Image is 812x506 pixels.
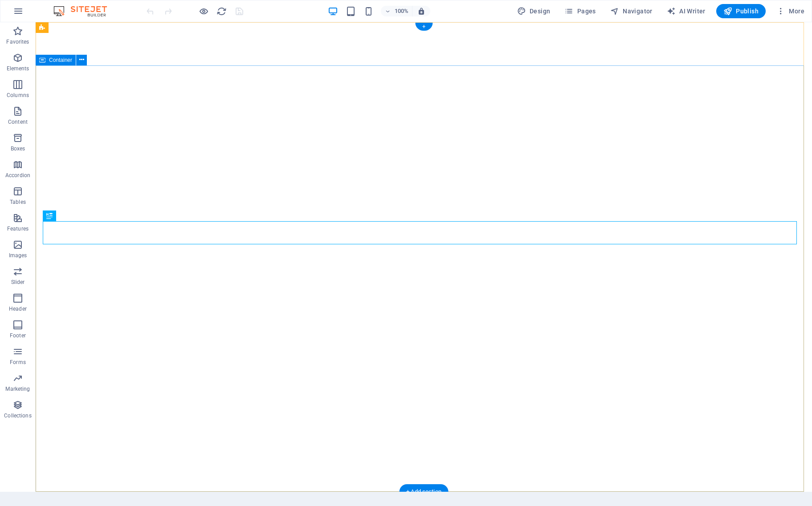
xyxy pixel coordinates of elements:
p: Footer [10,332,26,339]
button: reload [216,6,227,16]
button: More [773,4,808,18]
p: Header [9,305,27,312]
p: Features [7,225,29,232]
div: Design (Ctrl+Alt+Y) [514,4,554,18]
span: Publish [723,7,759,16]
p: Images [9,252,27,259]
p: Boxes [11,145,25,152]
div: + [415,23,433,31]
p: Tables [10,198,26,206]
p: Columns [7,92,29,99]
h6: 100% [394,6,408,16]
div: + Add section [399,484,449,499]
button: Click here to leave preview mode and continue editing [198,6,209,16]
button: 100% [381,6,412,16]
span: Pages [564,7,596,16]
p: Marketing [5,385,30,393]
button: Design [514,4,554,18]
button: Navigator [607,4,656,18]
p: Forms [10,359,26,366]
p: Content [8,118,28,125]
p: Elements [7,65,29,72]
span: Design [517,7,551,16]
button: AI Writer [663,4,709,18]
p: Accordion [5,172,30,179]
i: On resize automatically adjust zoom level to fit chosen device. [417,7,425,15]
p: Collections [4,412,31,419]
span: Navigator [610,7,653,16]
button: Publish [716,4,766,18]
i: Reload page [216,6,227,16]
span: AI Writer [667,7,706,16]
img: Editor Logo [51,6,118,16]
span: Container [49,57,72,63]
p: Slider [11,279,25,286]
button: Pages [561,4,599,18]
span: More [776,7,804,16]
p: Favorites [6,38,29,45]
